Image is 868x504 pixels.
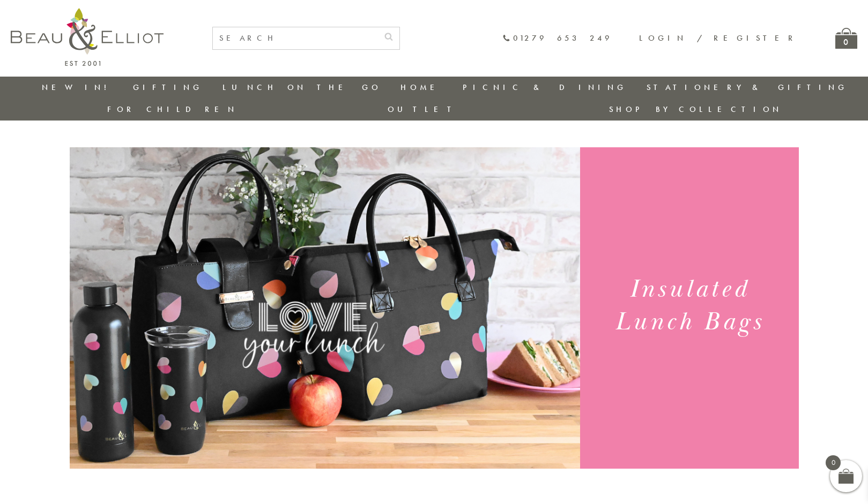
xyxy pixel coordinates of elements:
[400,82,443,93] a: Home
[388,104,459,115] a: Outlet
[42,82,114,93] a: New in!
[593,273,785,338] h1: Insulated Lunch Bags
[647,82,848,93] a: Stationery & Gifting
[463,82,627,93] a: Picnic & Dining
[11,8,164,66] img: logo
[639,33,798,43] a: Login / Register
[826,455,841,470] span: 0
[502,34,612,43] a: 01279 653 249
[133,82,203,93] a: Gifting
[213,27,378,49] input: SEARCH
[609,104,782,115] a: Shop by collection
[222,82,381,93] a: Lunch On The Go
[835,28,857,49] a: 0
[70,147,580,469] img: Emily Heart Set
[107,104,238,115] a: For Children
